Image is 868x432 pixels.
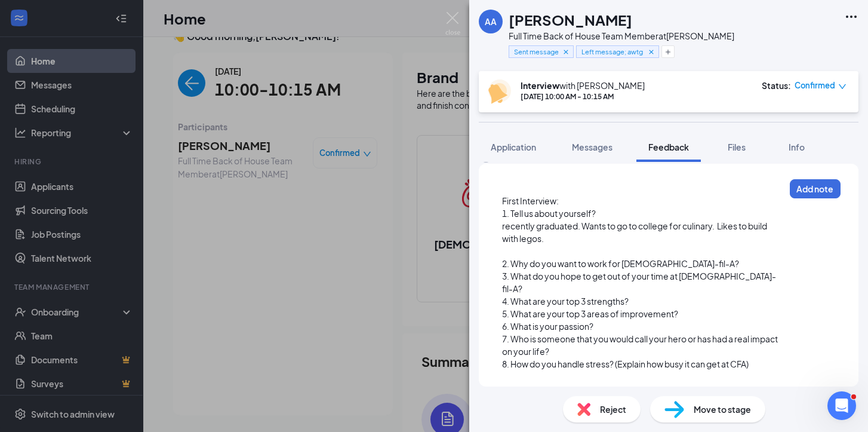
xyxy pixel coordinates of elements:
[648,142,689,152] span: Feedback
[509,10,632,30] h1: [PERSON_NAME]
[502,208,596,219] span: 1. Tell us about yourself?
[491,142,536,152] span: Application
[838,82,847,91] span: down
[789,142,805,152] span: Info
[790,179,841,198] button: Add note
[502,308,678,319] span: 5. What are your top 3 areas of improvement?
[647,48,655,56] svg: Cross
[521,91,645,102] div: [DATE] 10:00 AM - 10:15 AM
[521,79,645,91] div: with [PERSON_NAME]
[664,48,672,56] svg: Plus
[795,79,835,91] span: Confirmed
[502,321,593,332] span: 6. What is your passion?
[502,220,768,244] span: recently graduated. Wants to go to college for culinary. Likes to build with legos.
[728,142,746,152] span: Files
[521,80,559,91] b: Interview
[572,142,612,152] span: Messages
[562,48,570,56] svg: Cross
[661,45,675,58] button: Plus
[844,10,858,24] svg: Ellipses
[694,403,751,416] span: Move to stage
[502,195,559,206] span: First Interview:
[485,16,497,27] div: AA
[762,79,791,91] div: Status :
[827,391,856,420] iframe: Intercom live chat
[502,333,779,357] span: 7. Who is someone that you would call your hero or has had a real impact on your life?
[600,403,626,416] span: Reject
[509,30,734,42] div: Full Time Back of House Team Member at [PERSON_NAME]
[502,296,629,307] span: 4. What are your top 3 strengths?
[502,258,739,269] span: 2. Why do you want to work for [DEMOGRAPHIC_DATA]-fil-A?
[581,47,644,57] span: Left message; awtg callback
[502,359,749,369] span: 8. How do you handle stress? (Explain how busy it can get at CFA)
[502,271,776,294] span: 3. What do you hope to get out of your time at [DEMOGRAPHIC_DATA]-fil-A?
[514,47,559,57] span: Sent message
